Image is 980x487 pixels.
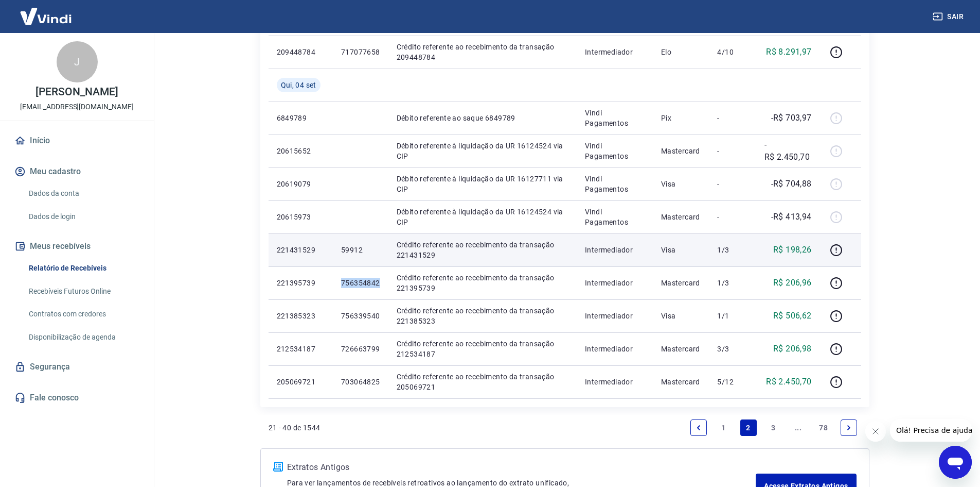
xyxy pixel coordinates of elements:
p: 209448784 [277,47,325,57]
img: Vindi [12,1,79,32]
p: Intermediador [585,278,645,288]
button: Meus recebíveis [12,235,141,258]
p: 221385323 [277,311,325,321]
p: 20615652 [277,146,325,156]
a: Segurança [12,356,141,378]
a: Page 1 [715,419,732,436]
p: 6849789 [277,113,325,123]
p: Crédito referente ao recebimento da transação 221385323 [397,306,568,326]
span: Olá! Precisa de ajuda? [6,7,86,15]
button: Meu cadastro [12,160,141,183]
p: -R$ 413,94 [771,211,812,223]
a: Page 3 [765,419,781,436]
p: Crédito referente ao recebimento da transação 212534187 [397,339,568,359]
p: 20615973 [277,212,325,222]
p: Pix [661,113,701,123]
p: 59912 [341,245,380,255]
span: Qui, 04 set [281,80,316,90]
p: Visa [661,245,701,255]
p: 4/10 [717,47,747,57]
p: Débito referente à liquidação da UR 16124524 via CIP [397,207,568,227]
p: Crédito referente ao recebimento da transação 209448784 [397,42,568,62]
a: Contratos com credores [25,304,141,325]
p: 756354842 [341,278,380,288]
p: 21 - 40 de 1544 [269,423,320,433]
p: Débito referente à liquidação da UR 16127711 via CIP [397,174,568,194]
p: Débito referente à liquidação da UR 16124524 via CIP [397,141,568,161]
p: - [717,146,747,156]
p: Intermediador [585,377,645,387]
p: Elo [661,47,701,57]
p: 717077658 [341,47,380,57]
p: Visa [661,179,701,189]
p: Intermediador [585,344,645,354]
p: -R$ 703,97 [771,112,812,124]
p: 221395739 [277,278,325,288]
p: 3/3 [717,344,747,354]
p: Mastercard [661,278,701,288]
p: Mastercard [661,344,701,354]
p: -R$ 704,88 [771,178,812,190]
p: -R$ 2.450,70 [764,139,812,163]
div: J [57,41,98,82]
img: ícone [273,462,283,472]
a: Disponibilização de agenda [25,327,141,348]
p: R$ 2.450,70 [766,376,811,388]
p: R$ 8.291,97 [766,46,811,58]
p: 1/3 [717,278,747,288]
a: Recebíveis Futuros Online [25,281,141,302]
a: Next page [841,419,857,436]
p: R$ 506,62 [773,310,812,322]
a: Dados de login [25,206,141,227]
p: Intermediador [585,311,645,321]
p: Crédito referente ao recebimento da transação 205069721 [397,372,568,392]
p: Vindi Pagamentos [585,141,645,161]
a: Page 78 [815,419,832,436]
p: Crédito referente ao recebimento da transação 221431529 [397,240,568,260]
a: Page 2 is your current page [740,419,757,436]
a: Previous page [690,419,707,436]
p: Mastercard [661,212,701,222]
p: - [717,212,747,222]
a: Fale conosco [12,387,141,409]
p: Vindi Pagamentos [585,174,645,194]
p: Intermediador [585,47,645,57]
p: Crédito referente ao recebimento da transação 221395739 [397,273,568,293]
p: Vindi Pagamentos [585,207,645,227]
iframe: Fechar mensagem [865,421,886,442]
p: - [717,179,747,189]
a: Relatório de Recebíveis [25,258,141,279]
p: 756339540 [341,311,380,321]
button: Sair [931,7,968,26]
p: 703064825 [341,377,380,387]
a: Início [12,129,141,152]
p: Intermediador [585,245,645,255]
p: 205069721 [277,377,325,387]
p: [PERSON_NAME] [35,87,118,97]
p: Mastercard [661,146,701,156]
p: [EMAIL_ADDRESS][DOMAIN_NAME] [20,102,134,112]
p: Débito referente ao saque 6849789 [397,113,568,123]
p: R$ 206,98 [773,343,812,355]
p: 726663799 [341,344,380,354]
p: 212534187 [277,344,325,354]
p: R$ 198,26 [773,244,812,256]
a: Dados da conta [25,183,141,204]
p: 5/12 [717,377,747,387]
p: Mastercard [661,377,701,387]
p: Extratos Antigos [287,461,756,474]
p: 1/3 [717,245,747,255]
p: - [717,113,747,123]
p: Vindi Pagamentos [585,108,645,128]
ul: Pagination [686,415,861,440]
p: Visa [661,311,701,321]
iframe: Mensagem da empresa [890,419,972,442]
p: 20619079 [277,179,325,189]
a: Jump forward [790,419,807,436]
p: R$ 206,96 [773,277,812,289]
p: 1/1 [717,311,747,321]
iframe: Botão para abrir a janela de mensagens [939,446,972,479]
p: 221431529 [277,245,325,255]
